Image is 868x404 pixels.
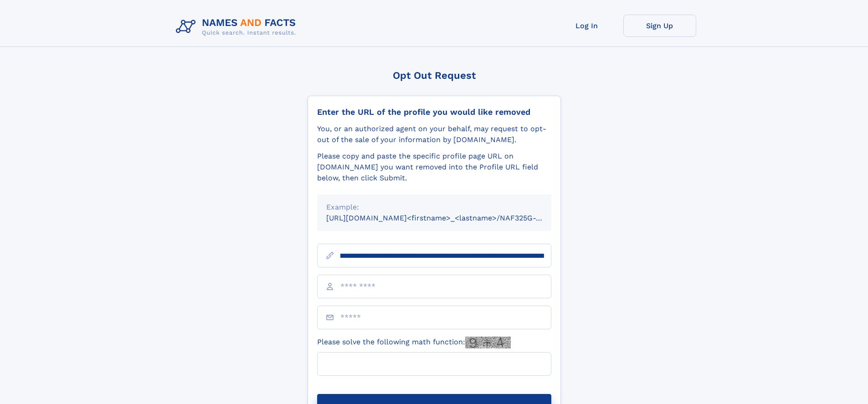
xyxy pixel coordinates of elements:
[550,15,623,37] a: Log In
[172,15,303,39] img: Logo Names and Facts
[317,107,551,117] div: Enter the URL of the profile you would like removed
[317,337,511,348] label: Please solve the following math function:
[317,151,551,184] div: Please copy and paste the specific profile page URL on [DOMAIN_NAME] you want removed into the Pr...
[308,70,561,81] div: Opt Out Request
[623,15,696,37] a: Sign Up
[317,123,551,145] div: You, or an authorized agent on your behalf, may request to opt-out of the sale of your informatio...
[326,214,569,222] small: [URL][DOMAIN_NAME]<firstname>_<lastname>/NAF325G-xxxxxxxx
[326,202,542,213] div: Example:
